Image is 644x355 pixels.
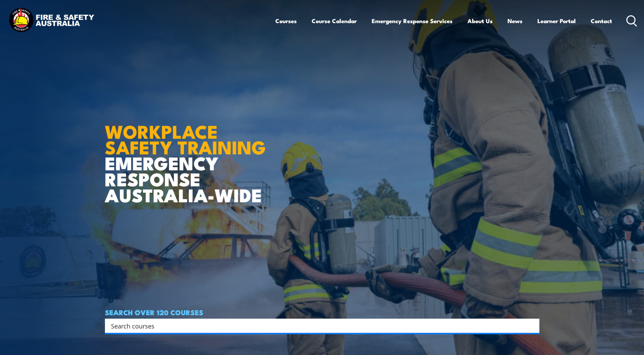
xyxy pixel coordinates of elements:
[537,12,576,30] a: Learner Portal
[528,321,537,331] button: Search magnifier button
[275,12,297,30] a: Courses
[105,117,266,161] strong: WORKPLACE SAFETY TRAINING
[508,12,522,30] a: News
[112,321,526,331] form: Search form
[105,308,539,316] h4: SEARCH OVER 120 COURSES
[372,12,453,30] a: Emergency Response Services
[591,12,612,30] a: Contact
[111,321,525,331] input: Search input
[105,106,271,203] h1: EMERGENCY RESPONSE AUSTRALIA-WIDE
[467,12,493,30] a: About Us
[312,12,357,30] a: Course Calendar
